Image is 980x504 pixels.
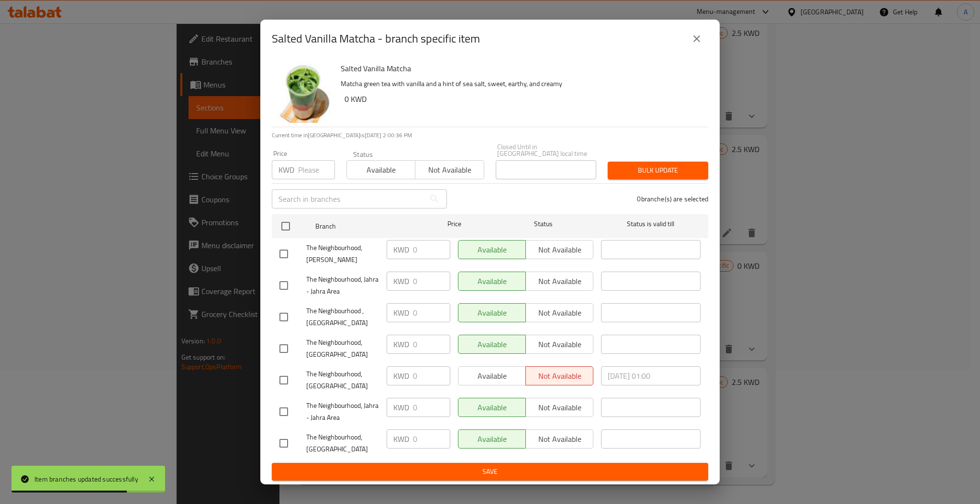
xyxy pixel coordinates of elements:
[637,194,708,204] p: 0 branche(s) are selected
[608,162,708,179] button: Bulk update
[272,31,480,46] h2: Salted Vanilla Matcha - branch specific item
[34,474,138,484] div: Item branches updated successfully
[346,160,415,179] button: Available
[345,92,701,106] h6: 0 KWD
[306,431,379,455] span: The Neighbourhood, [GEOGRAPHIC_DATA]
[413,429,450,449] input: Please enter price
[279,466,701,478] span: Save
[419,163,480,177] span: Not available
[272,463,708,481] button: Save
[685,27,708,50] button: close
[413,303,450,322] input: Please enter price
[272,62,333,123] img: Salted Vanilla Matcha
[306,274,379,297] span: The Neighbourhood, Jahra - Jahra Area
[306,242,379,266] span: The Neighbourhood, [PERSON_NAME]
[306,305,379,329] span: The Neighbourhood , [GEOGRAPHIC_DATA]
[393,275,409,287] p: KWD
[306,337,379,361] span: The Neighbourhood, [GEOGRAPHIC_DATA]
[413,272,450,291] input: Please enter price
[393,402,409,413] p: KWD
[413,398,450,417] input: Please enter price
[306,400,379,424] span: The Neighbourhood, Jahra - Jahra Area
[413,335,450,354] input: Please enter price
[415,160,484,179] button: Not available
[341,62,701,75] h6: Salted Vanilla Matcha
[494,218,593,230] span: Status
[413,366,450,385] input: Please enter price
[423,218,486,230] span: Price
[272,131,708,140] p: Current time in [GEOGRAPHIC_DATA] is [DATE] 2:00:36 PM
[272,189,425,208] input: Search in branches
[351,163,412,177] span: Available
[306,368,379,392] span: The Neighbourhood, [GEOGRAPHIC_DATA]
[298,160,335,179] input: Please enter price
[341,78,701,90] p: Matcha green tea with vanilla and a hint of sea salt, sweet, earthy, and creamy
[315,220,415,232] span: Branch
[393,244,409,255] p: KWD
[393,339,409,350] p: KWD
[413,240,450,259] input: Please enter price
[393,433,409,445] p: KWD
[615,164,701,176] span: Bulk update
[393,307,409,318] p: KWD
[278,164,294,175] p: KWD
[393,370,409,382] p: KWD
[601,218,701,230] span: Status is valid till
